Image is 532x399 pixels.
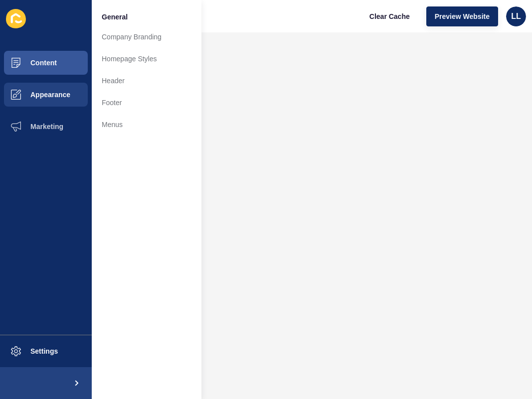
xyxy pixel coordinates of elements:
[92,92,201,114] a: Footer
[92,114,201,135] a: Menus
[92,26,201,48] a: Company Branding
[435,11,490,21] span: Preview Website
[102,12,128,22] span: General
[92,70,201,92] a: Header
[361,6,418,26] button: Clear Cache
[369,11,410,21] span: Clear Cache
[511,11,521,21] span: LL
[92,48,201,70] a: Homepage Styles
[426,6,498,26] button: Preview Website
